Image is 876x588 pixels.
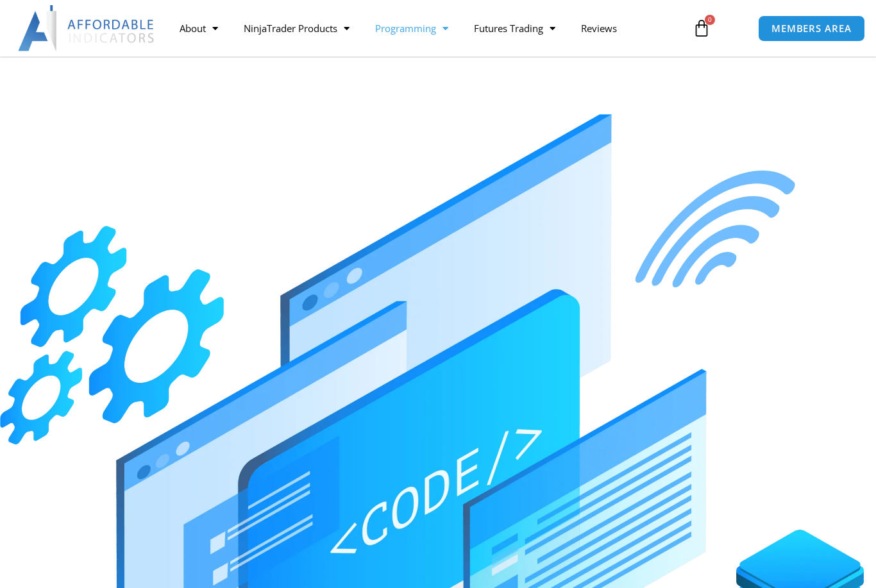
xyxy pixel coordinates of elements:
span: MEMBERS AREA [771,24,852,33]
span: 0 [705,15,715,25]
a: Futures Trading [461,13,568,43]
a: About [167,13,231,43]
a: NinjaTrader Products [231,13,362,43]
a: Reviews [568,13,630,43]
img: LogoAI | Affordable Indicators – NinjaTrader [18,5,156,51]
a: 0 [673,10,730,47]
a: MEMBERS AREA [758,15,865,42]
a: Programming [362,13,461,43]
nav: Menu [167,13,684,43]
